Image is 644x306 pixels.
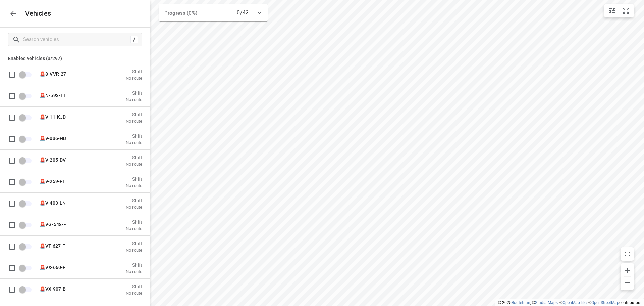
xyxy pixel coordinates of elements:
div: Progress (0%)0/42 [159,4,268,21]
span: 🚨V-11-KJD [40,114,66,119]
span: Cannot edit in view mode [19,68,36,81]
p: No route [126,118,142,124]
span: Cannot edit in view mode [19,240,36,253]
p: Shift [126,198,142,203]
p: No route [126,75,142,81]
a: Routetitan [512,300,530,305]
div: Cannot edit in view mode [5,68,19,81]
div: / [130,36,138,43]
button: Map settings [605,4,619,17]
p: Shift [126,283,142,289]
span: 🚨V-036-HB [40,135,66,141]
span: 🚨V-403-LN [40,200,66,205]
p: No route [126,247,142,253]
p: No route [126,97,142,102]
a: Stadia Maps [535,300,558,305]
p: Shift [126,112,142,117]
p: Shift [126,262,142,267]
div: small contained button group [604,4,634,17]
span: Cannot edit in view mode [19,154,36,167]
span: 🚨VG-548-F [40,221,66,227]
div: Cannot edit in view mode [5,175,19,188]
button: Fit zoom [619,4,633,17]
div: Cannot edit in view mode [5,239,19,253]
span: Cannot edit in view mode [19,261,36,274]
span: Cannot edit in view mode [19,111,36,124]
p: No route [126,226,142,231]
p: No route [126,183,142,188]
span: Cannot edit in view mode [19,218,36,231]
p: Shift [126,155,142,160]
div: Cannot edit in view mode [5,218,19,231]
p: Shift [126,241,142,246]
span: Progress (0%) [164,10,197,16]
span: 🚨N-593-TT [40,92,66,98]
div: Cannot edit in view mode [5,282,19,296]
span: Cannot edit in view mode [19,132,36,145]
div: Cannot edit in view mode [5,111,19,124]
span: 🚨VX-907-B [40,286,66,291]
span: 🚨VX-660-F [40,264,65,270]
li: © 2025 , © , © © contributors [498,300,641,305]
div: Cannot edit in view mode [5,196,19,210]
p: Shift [126,219,142,224]
p: 0/42 [237,9,249,17]
p: Shift [126,69,142,74]
div: Cannot edit in view mode [5,261,19,274]
p: Shift [126,133,142,138]
span: 🚨V-205-DV [40,157,66,162]
span: 🚨VT-627-F [40,243,65,248]
p: Shift [126,90,142,95]
p: No route [126,161,142,167]
p: No route [126,140,142,145]
span: Cannot edit in view mode [19,175,36,188]
span: Cannot edit in view mode [19,89,36,102]
p: No route [126,204,142,210]
span: Cannot edit in view mode [19,197,36,210]
p: No route [126,269,142,274]
p: Shift [126,176,142,181]
span: 🚨V-259-FT [40,178,65,184]
div: Cannot edit in view mode [5,132,19,145]
div: Cannot edit in view mode [5,89,19,102]
a: OpenMapTiles [562,300,588,305]
span: 🚨8-VVR-27 [40,71,66,76]
input: Search vehicles [23,34,130,45]
span: Cannot edit in view mode [19,283,36,296]
p: Vehicles [20,10,51,17]
div: Cannot edit in view mode [5,154,19,167]
p: No route [126,290,142,296]
a: OpenStreetMap [591,300,619,305]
